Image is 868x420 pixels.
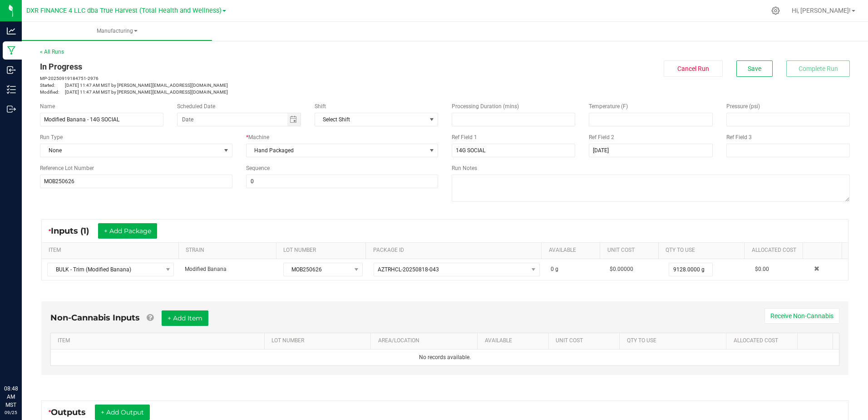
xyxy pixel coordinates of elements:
a: PACKAGE IDSortable [373,247,538,254]
span: Ref Field 3 [726,134,752,140]
span: Manufacturing [22,27,212,35]
button: Receive Non-Cannabis [764,308,839,324]
span: Scheduled Date [177,103,215,110]
div: In Progress [40,60,438,73]
span: Complete Run [799,65,838,72]
span: Modified Banana [185,266,227,272]
a: ITEMSortable [58,337,261,345]
a: QTY TO USESortable [666,247,740,254]
span: Save [748,65,761,72]
span: Outputs [51,407,95,417]
span: Select Shift [315,113,426,126]
a: LOT NUMBERSortable [271,337,367,345]
a: AVAILABLESortable [549,247,597,254]
button: + Add Package [98,223,157,239]
p: 08:48 AM MST [4,385,18,409]
button: Complete Run [786,60,850,77]
span: None [40,144,221,157]
span: $0.00 [755,266,769,272]
a: Allocated CostSortable [734,337,794,345]
button: Save [736,60,773,77]
span: Name [40,103,55,110]
p: MP-20250919184751-2976 [40,75,438,82]
span: BULK - Trim (Modified Banana) [48,263,162,276]
span: Run Notes [452,165,477,171]
a: Sortable [804,337,829,345]
span: MOB250626 [284,263,351,276]
span: Pressure (psi) [726,103,760,110]
inline-svg: Inventory [7,85,16,94]
span: DXR FINANCE 4 LLC dba True Harvest (Total Health and Wellness) [26,7,222,15]
span: Temperature (F) [589,103,628,110]
span: Sequence [246,165,270,171]
inline-svg: Manufacturing [7,46,16,55]
span: Hand Packaged [247,144,427,157]
span: Non-Cannabis Inputs [50,313,140,323]
a: AVAILABLESortable [485,337,545,345]
p: 09/25 [4,409,18,416]
span: Shift [315,103,326,110]
span: Ref Field 2 [589,134,614,140]
span: $0.00000 [610,266,633,272]
a: QTY TO USESortable [627,337,723,345]
input: Date [178,113,287,126]
span: Run Type [40,133,63,141]
button: + Add Output [95,405,150,420]
p: [DATE] 11:47 AM MST by [PERSON_NAME][EMAIL_ADDRESS][DOMAIN_NAME] [40,89,438,95]
span: Reference Lot Number [40,165,94,171]
a: Sortable [810,247,838,254]
inline-svg: Inbound [7,65,16,75]
span: Inputs (1) [51,226,98,236]
inline-svg: Analytics [7,26,16,35]
span: Modified: [40,89,65,95]
span: Processing Duration (mins) [452,103,519,110]
inline-svg: Outbound [7,105,16,114]
a: STRAINSortable [186,247,272,254]
span: NO DATA FOUND [315,113,438,126]
iframe: Resource center [9,347,36,375]
span: Started: [40,82,65,89]
a: Add Non-Cannabis items that were also consumed in the run (e.g. gloves and packaging); Also add N... [147,313,153,323]
a: Unit CostSortable [556,337,616,345]
button: Cancel Run [664,60,723,77]
span: AZTRHCL-20250818-043 [378,266,439,273]
a: AREA/LOCATIONSortable [378,337,474,345]
td: No records available. [51,350,839,365]
div: Manage settings [770,6,781,15]
span: Hi, [PERSON_NAME]! [792,7,851,14]
a: < All Runs [40,49,64,55]
a: Allocated CostSortable [752,247,799,254]
a: LOT NUMBERSortable [283,247,362,254]
a: ITEMSortable [49,247,175,254]
a: Unit CostSortable [607,247,655,254]
span: Toggle calendar [287,113,301,126]
p: [DATE] 11:47 AM MST by [PERSON_NAME][EMAIL_ADDRESS][DOMAIN_NAME] [40,82,438,89]
span: 0 [551,266,554,272]
a: Manufacturing [22,22,212,41]
span: Cancel Run [677,65,709,72]
button: + Add Item [162,310,208,326]
span: Ref Field 1 [452,134,477,140]
span: g [555,266,558,272]
span: Machine [248,134,269,140]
